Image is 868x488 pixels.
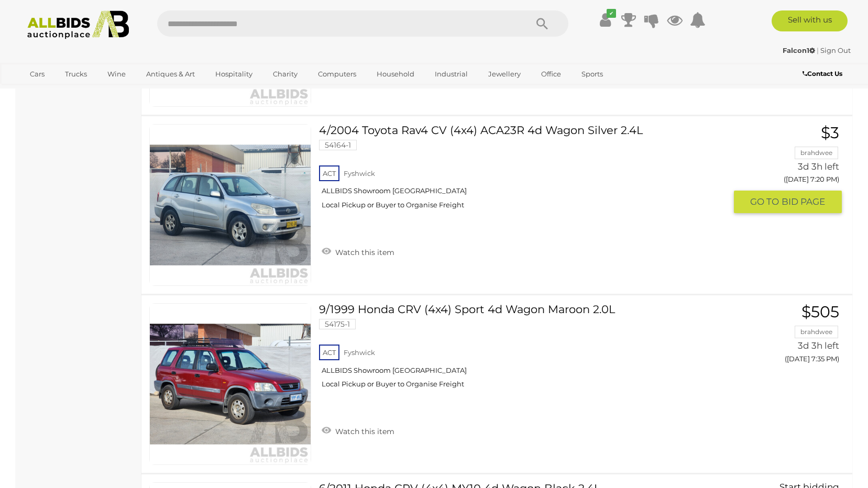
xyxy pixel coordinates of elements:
[266,65,304,83] a: Charity
[742,124,842,214] a: $3 brahdwee 3d 3h left ([DATE] 7:20 PM) GO TOBID PAGE
[370,65,421,83] a: Household
[820,46,851,54] a: Sign Out
[327,124,726,217] a: 4/2004 Toyota Rav4 CV (4x4) ACA23R 4d Wagon Silver 2.4L 54164-1 ACT Fyshwick ALLBIDS Showroom [GE...
[319,423,397,438] a: Watch this item
[821,123,839,142] span: $3
[598,10,613,29] a: ✔
[803,70,842,77] b: Contact Us
[772,10,848,31] a: Sell with us
[575,65,610,83] a: Sports
[327,303,726,396] a: 9/1999 Honda CRV (4x4) Sport 4d Wagon Maroon 2.0L 54175-1 ACT Fyshwick ALLBIDS Showroom [GEOGRAPH...
[783,46,817,54] a: Falcon1
[750,196,782,208] span: GO TO
[311,65,363,83] a: Computers
[333,248,394,257] span: Watch this item
[319,243,397,259] a: Watch this item
[734,191,842,213] button: GO TOBID PAGE
[428,65,475,83] a: Industrial
[21,10,135,39] img: Allbids.com.au
[139,65,202,83] a: Antiques & Art
[23,65,51,83] a: Cars
[783,46,815,54] strong: Falcon1
[101,65,133,83] a: Wine
[803,68,845,80] a: Contact Us
[481,65,528,83] a: Jewellery
[333,427,394,436] span: Watch this item
[534,65,568,83] a: Office
[782,196,825,208] span: BID PAGE
[516,10,568,37] button: Search
[801,302,839,321] span: $505
[742,303,842,369] a: $505 brahdwee 3d 3h left ([DATE] 7:35 PM)
[208,65,259,83] a: Hospitality
[58,65,94,83] a: Trucks
[817,46,819,54] span: |
[23,83,111,100] a: [GEOGRAPHIC_DATA]
[607,9,616,18] i: ✔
